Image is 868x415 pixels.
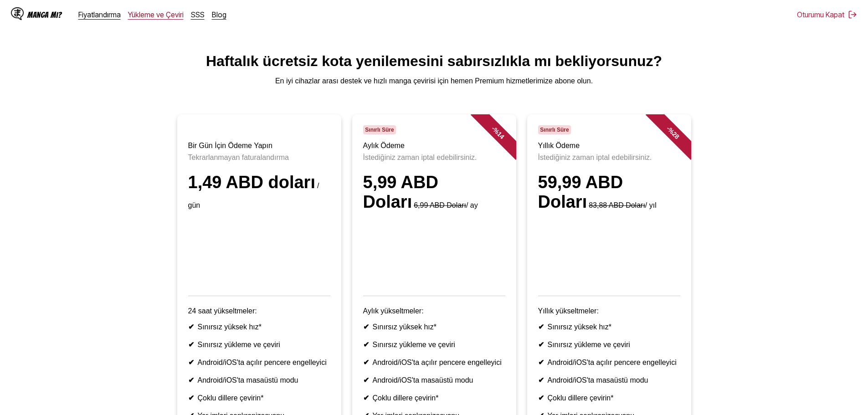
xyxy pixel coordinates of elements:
[548,359,677,366] font: Android/iOS'ta açılır pencere engelleyici
[492,126,501,135] font: %
[466,201,478,209] font: / ay
[848,10,857,19] img: oturumu Kapat
[797,10,844,19] font: Oturumu Kapat
[128,10,184,19] a: Yükleme ve Çeviri
[538,142,580,149] font: Yıllık Ödeme
[670,130,680,140] font: 28
[538,359,544,366] font: ✔
[363,307,424,315] font: Aylık yükseltmeler:
[198,394,264,402] font: Çoklu dillere çevirin*
[373,376,473,384] font: Android/iOS'ta masaüstü modu
[490,125,497,132] font: -
[198,323,262,331] font: Sınırsız yüksek hız*
[365,127,394,133] font: Sınırlı Süre
[363,323,369,331] font: ✔
[188,223,330,283] iframe: PayPal
[363,223,505,283] iframe: PayPal
[188,376,194,384] font: ✔
[373,341,455,348] font: Sınırsız yükleme ve çeviri
[363,394,369,402] font: ✔
[198,359,327,366] font: Android/iOS'ta açılır pencere engelleyici
[212,10,226,19] a: Blog
[548,341,630,348] font: Sınırsız yükleme ve çeviri
[206,53,662,69] font: Haftalık ücretsiz kota yenilemesini sabırsızlıkla mı bekliyorsunuz?
[198,376,298,384] font: Android/iOS'ta masaüstü modu
[188,341,194,348] font: ✔
[78,10,121,19] a: Fiyatlandırma
[27,10,62,19] font: Manga mı?
[548,323,612,331] font: Sınırsız yüksek hız*
[538,376,544,384] font: ✔
[797,10,857,19] button: Oturumu Kapat
[188,142,272,149] font: Bir Gün İçin Ödeme Yapın
[414,201,466,209] font: 6,99 ABD Doları
[198,341,280,348] font: Sınırsız yükleme ve çeviri
[188,307,257,315] font: 24 saat yükseltmeler:
[540,127,569,133] font: Sınırlı Süre
[11,7,24,20] img: IsManga Logo
[188,359,194,366] font: ✔
[188,154,289,161] font: Tekrarlanmayan faturalandırma
[373,323,437,331] font: Sınırsız yüksek hız*
[667,126,676,135] font: %
[363,142,405,149] font: Aylık Ödeme
[188,394,194,402] font: ✔
[363,154,477,161] font: İstediğiniz zaman iptal edebilirsiniz.
[665,125,672,132] font: -
[373,394,439,402] font: Çoklu dillere çevirin*
[275,77,593,85] font: En iyi cihazlar arası destek ve hızlı manga çevirisi için hemen Premium hizmetlerimize abone olun.
[538,154,652,161] font: İstediğiniz zaman iptal edebilirsiniz.
[538,341,544,348] font: ✔
[589,201,645,209] font: 83,88 ABD Doları
[495,130,505,140] font: 14
[538,307,599,315] font: Yıllık yükseltmeler:
[11,7,78,22] a: IsManga LogoManga mı?
[548,394,614,402] font: Çoklu dillere çevirin*
[538,323,544,331] font: ✔
[373,359,502,366] font: Android/iOS'ta açılır pencere engelleyici
[548,376,648,384] font: Android/iOS'ta masaüstü modu
[538,394,544,402] font: ✔
[538,173,623,211] font: 59,99 ABD Doları
[645,201,657,209] font: / yıl
[538,223,680,283] iframe: PayPal
[191,10,205,19] a: SSS
[188,173,315,192] font: 1,49 ABD doları
[363,173,438,211] font: 5,99 ABD Doları
[363,359,369,366] font: ✔
[363,376,369,384] font: ✔
[188,323,194,331] font: ✔
[363,341,369,348] font: ✔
